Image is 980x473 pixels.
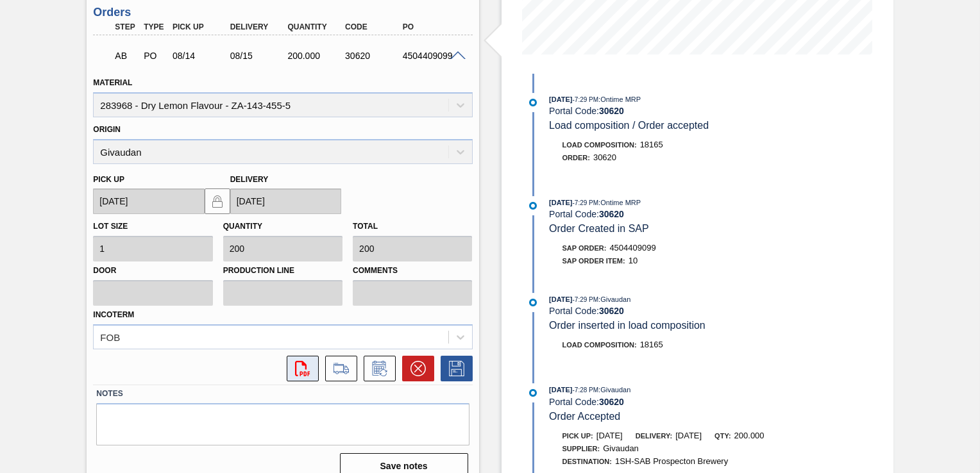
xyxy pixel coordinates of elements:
[284,51,347,61] div: 200.000
[93,188,204,214] input: mm/dd/yyyy
[529,99,537,106] img: atual
[93,175,124,184] label: Pick up
[169,51,232,61] div: 08/14/2025
[205,188,230,214] button: locked
[640,140,663,149] span: 18165
[549,120,709,131] span: Load composition / Order accepted
[562,458,612,465] span: Destination:
[599,397,624,407] strong: 30620
[599,106,624,116] strong: 30620
[549,386,572,394] span: [DATE]
[549,223,649,234] span: Order Created in SAP
[319,356,357,381] div: Go to Load Composition
[562,244,607,252] span: SAP Order:
[115,51,137,61] p: AB
[598,295,630,303] span: : Givaudan
[549,295,572,303] span: [DATE]
[714,432,731,440] span: Qty:
[353,222,378,231] label: Total
[549,320,705,331] span: Order inserted in load composition
[573,296,599,303] span: - 7:29 PM
[549,106,854,116] div: Portal Code:
[93,125,121,134] label: Origin
[93,310,134,319] label: Incoterm
[629,256,638,265] span: 10
[280,356,319,381] div: Open PDF file
[734,431,765,440] span: 200.000
[342,22,405,31] div: Code
[562,341,637,349] span: Load Composition :
[562,154,590,162] span: Order :
[140,22,169,31] div: Type
[562,445,600,452] span: Supplier:
[230,175,269,184] label: Delivery
[598,95,641,103] span: : Ontime MRP
[353,261,472,280] label: Comments
[223,261,342,280] label: Production Line
[230,188,341,214] input: mm/dd/yyyy
[549,306,854,316] div: Portal Code:
[593,153,616,162] span: 30620
[549,397,854,407] div: Portal Code:
[529,299,537,306] img: atual
[573,386,599,394] span: - 7:28 PM
[112,22,140,31] div: Step
[599,306,624,316] strong: 30620
[284,22,347,31] div: Quantity
[609,243,655,253] span: 4504409099
[549,199,572,206] span: [DATE]
[549,95,572,103] span: [DATE]
[598,386,630,394] span: : Givaudan
[357,356,396,381] div: Inform order change
[210,194,225,209] img: locked
[400,22,462,31] div: PO
[396,356,434,381] div: Cancel Order
[169,22,232,31] div: Pick up
[573,96,599,103] span: - 7:29 PM
[562,257,625,265] span: SAP Order Item:
[615,456,728,466] span: 1SH-SAB Prospecton Brewery
[140,51,169,61] div: Purchase order
[93,222,128,231] label: Lot size
[100,331,120,342] div: FOB
[342,51,405,61] div: 30620
[529,202,537,210] img: atual
[640,340,663,349] span: 18165
[227,51,290,61] div: 08/15/2025
[223,222,262,231] label: Quantity
[636,432,672,440] span: Delivery:
[599,209,624,219] strong: 30620
[549,411,620,422] span: Order Accepted
[93,261,212,280] label: Door
[573,199,599,206] span: - 7:29 PM
[96,385,469,403] label: Notes
[675,431,702,440] span: [DATE]
[93,78,132,87] label: Material
[549,209,854,219] div: Portal Code:
[598,199,641,206] span: : Ontime MRP
[603,444,639,453] span: Givaudan
[562,141,637,149] span: Load Composition :
[596,431,623,440] span: [DATE]
[227,22,290,31] div: Delivery
[93,6,472,19] h3: Orders
[400,51,462,61] div: 4504409099
[529,389,537,397] img: atual
[112,42,140,70] div: Awaiting Pick Up
[562,432,593,440] span: Pick up:
[434,356,473,381] div: Save Order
